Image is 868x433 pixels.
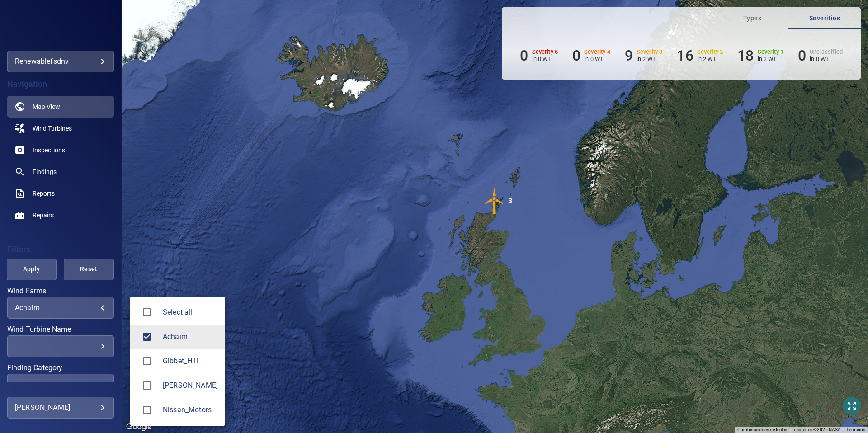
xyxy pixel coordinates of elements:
span: [PERSON_NAME] [163,380,218,391]
span: Gibbet_Hill [137,352,156,371]
span: Nissan_Motors [137,400,156,419]
ul: Achairn [130,297,225,426]
span: Gibbet_Hill [163,356,218,367]
div: Wind Farms Achairn [163,331,218,342]
span: Achairn [137,327,156,346]
span: Select all [163,307,218,318]
span: Nissan_Motors [163,405,218,415]
div: Wind Farms Gibbet_Hill [163,356,218,367]
div: Wind Farms Lochhead [163,380,218,391]
span: Achairn [163,331,218,342]
div: Wind Farms Nissan_Motors [163,405,218,415]
span: Lochhead [137,376,156,395]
